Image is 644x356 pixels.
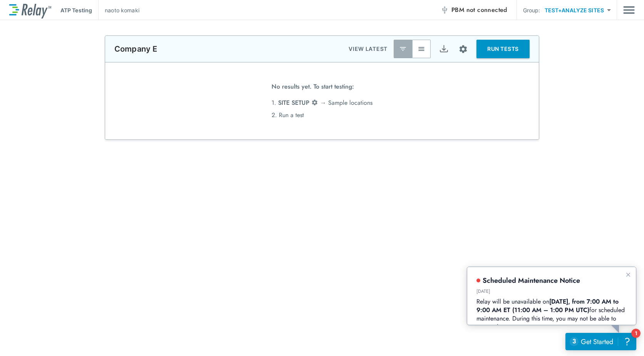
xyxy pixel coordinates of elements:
[438,2,510,18] button: PBM not connected
[349,44,387,54] p: VIEW LATEST
[453,39,473,59] button: Site setup
[523,6,540,14] p: Group:
[156,3,166,12] button: Dismiss announcement
[272,81,354,97] span: No results yet. To start testing:
[105,6,139,14] p: naoto komaki
[458,44,468,54] img: Settings Icon
[476,40,530,58] button: RUN TESTS
[272,97,372,109] li: 1. → Sample locations
[9,30,159,64] p: Relay will be unavailable on for scheduled maintenance. During this time, you may not be able to ...
[311,99,318,106] img: Settings Icon
[441,6,448,14] img: Offline Icon
[278,98,309,107] span: SITE SETUP
[451,5,507,15] span: PBM
[466,5,507,14] span: not connected
[418,45,425,53] img: View All
[60,6,92,14] p: ATP Testing
[9,2,51,18] img: LuminUltra Relay
[399,45,407,53] img: Latest
[434,40,453,58] button: Export
[565,333,636,350] iframe: Resource center
[439,44,449,54] img: Export Icon
[114,44,157,54] p: Company E
[9,30,153,47] b: [DATE], from 7:00 AM to 9:00 AM ET (11:00 AM – 1:00 PM UTC)
[272,109,372,121] li: 2. Run a test
[467,267,636,325] iframe: Resource center popout
[631,329,641,338] iframe: Resource center unread badge
[623,3,635,17] img: Drawer Icon
[623,3,635,17] button: Main menu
